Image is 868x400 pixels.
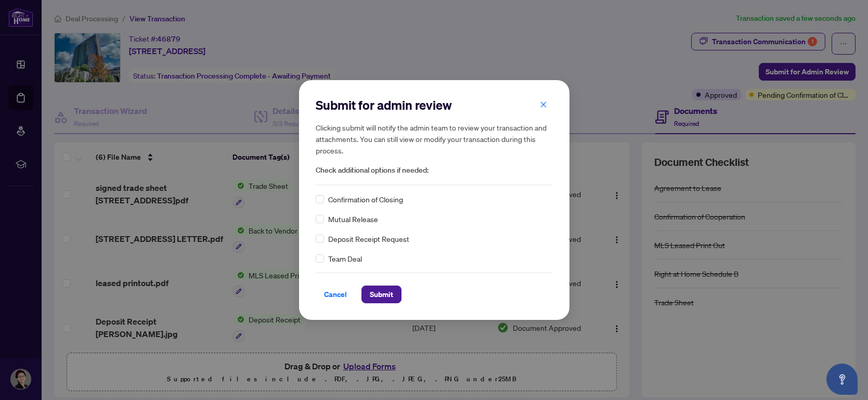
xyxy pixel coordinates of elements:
[826,364,858,395] button: Open asap
[316,286,355,303] button: Cancel
[316,122,553,156] h5: Clicking submit will notify the admin team to review your transaction and attachments. You can st...
[370,286,393,303] span: Submit
[328,213,378,225] span: Mutual Release
[361,286,401,303] button: Submit
[324,286,347,303] span: Cancel
[328,253,362,264] span: Team Deal
[540,101,547,108] span: close
[328,233,409,244] span: Deposit Receipt Request
[328,193,403,205] span: Confirmation of Closing
[316,164,553,176] span: Check additional options if needed:
[316,97,553,113] h2: Submit for admin review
